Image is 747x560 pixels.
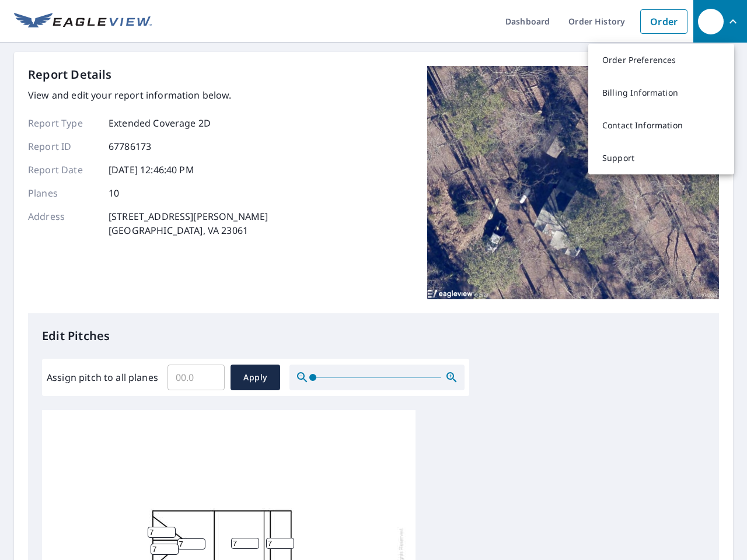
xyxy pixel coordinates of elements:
p: 67786173 [109,139,151,153]
p: Edit Pitches [42,327,705,345]
p: Planes [28,186,98,200]
a: Order [640,9,687,34]
a: Support [588,142,734,174]
span: Apply [240,370,271,385]
a: Contact Information [588,109,734,142]
p: Extended Coverage 2D [109,116,211,130]
p: View and edit your report information below. [28,88,268,102]
p: 10 [109,186,119,200]
label: Assign pitch to all planes [47,370,158,384]
p: [STREET_ADDRESS][PERSON_NAME] [GEOGRAPHIC_DATA], VA 23061 [109,209,268,237]
img: EV Logo [14,13,152,30]
p: Report Details [28,66,112,83]
p: Address [28,209,98,237]
p: Report Date [28,163,98,177]
input: 00.0 [167,361,225,394]
a: Order Preferences [588,44,734,76]
p: Report Type [28,116,98,130]
p: Report ID [28,139,98,153]
button: Apply [231,365,280,390]
p: [DATE] 12:46:40 PM [109,163,194,177]
a: Billing Information [588,76,734,109]
img: Top image [427,66,719,299]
